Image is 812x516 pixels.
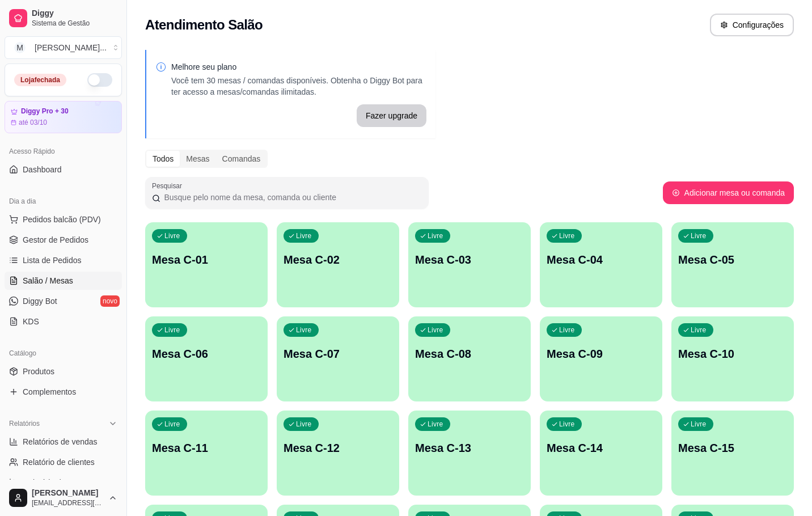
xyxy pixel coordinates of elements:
button: LivreMesa C-15 [671,411,794,496]
span: [EMAIL_ADDRESS][DOMAIN_NAME] [32,498,104,507]
p: Mesa C-15 [678,440,787,456]
span: Diggy [32,9,117,19]
p: Mesa C-06 [152,346,261,362]
p: Livre [428,325,443,335]
p: Livre [296,420,312,429]
span: Dashboard [23,164,62,175]
div: Dia a dia [5,192,122,210]
p: Mesa C-14 [547,440,655,456]
button: Select a team [5,36,122,59]
button: Adicionar mesa ou comanda [663,181,794,204]
p: Mesa C-10 [678,346,787,362]
p: Livre [428,420,443,429]
button: LivreMesa C-10 [671,316,794,401]
span: M [14,42,26,53]
button: Pedidos balcão (PDV) [5,210,122,229]
span: Gestor de Pedidos [23,234,88,246]
p: Mesa C-04 [547,252,655,268]
a: Lista de Pedidos [5,251,122,269]
span: Salão / Mesas [23,275,73,286]
p: Livre [428,231,443,240]
button: LivreMesa C-12 [277,411,399,496]
p: Livre [296,325,312,335]
a: Diggy Botnovo [5,292,122,310]
button: LivreMesa C-01 [145,222,268,307]
span: Relatório de mesas [23,477,91,488]
button: Alterar Status [87,73,112,87]
p: Mesa C-01 [152,252,261,268]
div: Loja fechada [14,74,66,86]
p: Livre [164,231,180,240]
p: Livre [559,325,575,335]
button: LivreMesa C-11 [145,411,268,496]
p: Livre [296,231,312,240]
p: Livre [691,325,707,335]
button: [PERSON_NAME][EMAIL_ADDRESS][DOMAIN_NAME] [5,484,122,511]
a: Diggy Pro + 30até 03/10 [5,101,122,133]
p: Livre [164,325,180,335]
button: LivreMesa C-07 [277,316,399,401]
p: Livre [559,231,575,240]
a: Relatórios de vendas [5,433,122,451]
button: LivreMesa C-06 [145,316,268,401]
button: LivreMesa C-09 [540,316,662,401]
button: Fazer upgrade [357,104,426,127]
p: Você tem 30 mesas / comandas disponíveis. Obtenha o Diggy Bot para ter acesso a mesas/comandas il... [171,75,426,98]
button: LivreMesa C-08 [408,316,531,401]
button: LivreMesa C-13 [408,411,531,496]
div: Comandas [216,151,267,167]
p: Mesa C-05 [678,252,787,268]
p: Mesa C-13 [415,440,524,456]
span: Sistema de Gestão [32,19,117,28]
button: LivreMesa C-02 [277,222,399,307]
span: Diggy Bot [23,295,57,307]
span: Complementos [23,386,76,397]
span: KDS [23,316,39,327]
span: Lista de Pedidos [23,255,82,266]
h2: Atendimento Salão [145,16,263,34]
div: Mesas [180,151,215,167]
a: Dashboard [5,160,122,179]
input: Pesquisar [160,192,422,203]
article: Diggy Pro + 30 [21,107,69,116]
a: Relatório de mesas [5,473,122,492]
p: Livre [691,231,707,240]
article: até 03/10 [19,118,47,127]
p: Livre [164,420,180,429]
button: LivreMesa C-04 [540,222,662,307]
button: LivreMesa C-14 [540,411,662,496]
span: Relatórios [9,419,40,428]
p: Melhore seu plano [171,61,426,73]
p: Mesa C-03 [415,252,524,268]
a: Relatório de clientes [5,453,122,471]
p: Livre [559,420,575,429]
span: Produtos [23,366,54,377]
p: Mesa C-09 [547,346,655,362]
p: Mesa C-11 [152,440,261,456]
div: Acesso Rápido [5,142,122,160]
button: Configurações [710,14,794,36]
div: Catálogo [5,344,122,362]
a: Complementos [5,383,122,401]
a: KDS [5,312,122,331]
a: Produtos [5,362,122,380]
a: DiggySistema de Gestão [5,5,122,32]
p: Mesa C-12 [284,440,392,456]
p: Livre [691,420,707,429]
p: Mesa C-07 [284,346,392,362]
a: Salão / Mesas [5,272,122,290]
label: Pesquisar [152,181,186,191]
button: LivreMesa C-03 [408,222,531,307]
span: Relatórios de vendas [23,436,98,447]
p: Mesa C-08 [415,346,524,362]
div: [PERSON_NAME] ... [35,42,107,53]
p: Mesa C-02 [284,252,392,268]
span: [PERSON_NAME] [32,488,104,498]
span: Relatório de clientes [23,456,95,468]
a: Gestor de Pedidos [5,231,122,249]
div: Todos [146,151,180,167]
button: LivreMesa C-05 [671,222,794,307]
span: Pedidos balcão (PDV) [23,214,101,225]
